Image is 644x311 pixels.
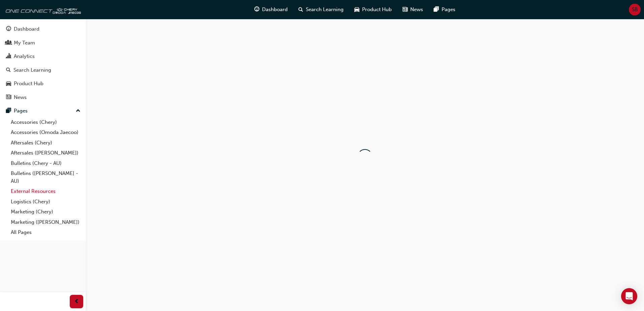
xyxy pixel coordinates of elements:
[6,108,11,114] span: pages-icon
[8,117,83,128] a: Accessories (Chery)
[6,40,11,46] span: people-icon
[629,4,641,15] button: SB
[262,6,288,13] span: Dashboard
[74,298,79,306] span: prev-icon
[14,53,35,60] div: Analytics
[354,5,359,14] span: car-icon
[8,227,83,238] a: All Pages
[3,22,83,105] button: DashboardMy TeamAnalyticsSearch LearningProduct HubNews
[632,6,638,13] span: SB
[306,6,344,13] span: Search Learning
[8,127,83,138] a: Accessories (Omoda Jaecoo)
[8,138,83,148] a: Aftersales (Chery)
[254,5,259,14] span: guage-icon
[8,168,83,186] a: Bulletins ([PERSON_NAME] - AU)
[434,5,439,14] span: pages-icon
[3,50,83,63] a: Analytics
[8,158,83,169] a: Bulletins (Chery - AU)
[14,107,28,115] div: Pages
[402,5,408,14] span: news-icon
[3,91,83,104] a: News
[3,64,83,76] a: Search Learning
[8,217,83,228] a: Marketing ([PERSON_NAME])
[8,197,83,207] a: Logistics (Chery)
[362,6,392,13] span: Product Hub
[76,107,80,115] span: up-icon
[13,66,51,74] div: Search Learning
[428,3,461,16] a: pages-iconPages
[397,3,428,16] a: news-iconNews
[3,77,83,90] a: Product Hub
[14,25,39,33] div: Dashboard
[14,39,35,47] div: My Team
[6,54,11,60] span: chart-icon
[3,105,83,117] button: Pages
[442,6,455,13] span: Pages
[6,26,11,32] span: guage-icon
[349,3,397,16] a: car-iconProduct Hub
[8,207,83,217] a: Marketing (Chery)
[410,6,423,13] span: News
[3,23,83,35] a: Dashboard
[3,37,83,49] a: My Team
[8,148,83,158] a: Aftersales ([PERSON_NAME])
[6,95,11,101] span: news-icon
[8,186,83,197] a: External Resources
[298,5,303,14] span: search-icon
[14,94,27,101] div: News
[14,80,43,88] div: Product Hub
[6,67,11,73] span: search-icon
[3,3,81,16] img: oneconnect
[249,3,293,16] a: guage-iconDashboard
[621,288,637,304] div: Open Intercom Messenger
[293,3,349,16] a: search-iconSearch Learning
[6,81,11,87] span: car-icon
